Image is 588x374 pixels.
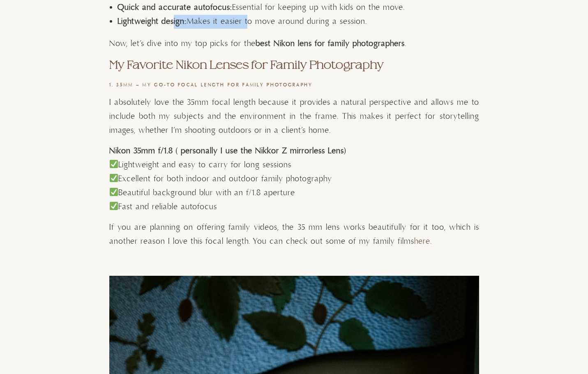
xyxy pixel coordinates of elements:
img: ✅ [110,202,118,210]
strong: best Nikon lens for family photographers [256,39,405,49]
p: I absolutely love the 35mm focal length because it provides a natural perspective and allows me t... [109,96,479,138]
strong: 1. 35mm – My Go-To Focal Length for Family Photography [109,82,313,88]
img: ✅ [110,174,118,182]
a: here [414,236,430,247]
img: ✅ [110,160,118,168]
strong: My Favorite Nikon Lenses for Family Photography [109,59,384,71]
li: Makes it easier to move around during a session. [118,15,479,29]
li: Essential for keeping up with kids on the move. [118,1,479,15]
strong: Quick and accurate autofocus: [118,2,232,13]
p: If you are planning on offering family videos, the 35 mm lens works beautifully for it too, which... [109,221,479,249]
strong: Nikon 35mm f/1.8 ( personally I use the Nikkor Z mirrorless Lens) [109,146,346,156]
p: Now, let’s dive into my top picks for the . [109,37,479,51]
strong: Lightweight design: [118,16,187,27]
img: ✅ [110,188,118,196]
p: Lightweight and easy to carry for long sessions Excellent for both indoor and outdoor family phot... [109,158,479,214]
